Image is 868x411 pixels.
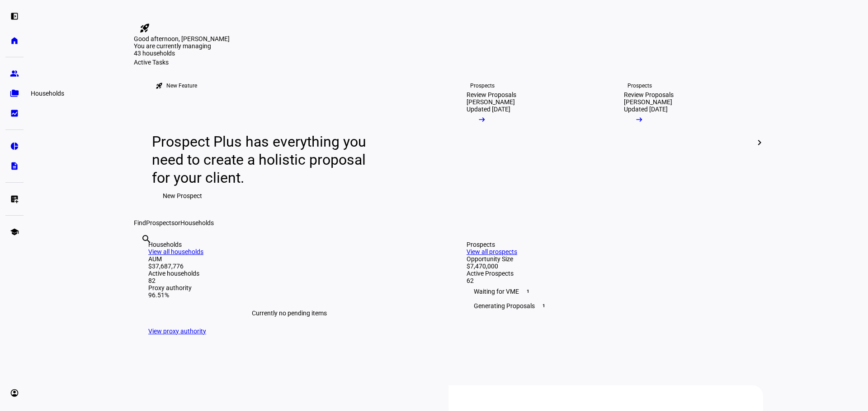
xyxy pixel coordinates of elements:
div: Review Proposals [624,91,674,98]
eth-mat-symbol: bid_landscape [10,109,19,118]
eth-mat-symbol: folder_copy [10,89,19,98]
button: New Prospect [152,187,213,205]
mat-icon: rocket_launch [139,23,150,33]
input: Enter name of prospect or household [141,246,143,257]
div: Currently no pending items [148,299,430,328]
span: 1 [524,288,532,295]
div: [PERSON_NAME] [624,98,672,106]
mat-icon: arrow_right_alt [635,115,644,124]
div: $7,470,000 [467,263,749,270]
mat-icon: rocket_launch [156,82,163,89]
div: Good afternoon, [PERSON_NAME] [134,35,763,42]
eth-mat-symbol: account_circle [10,388,19,397]
div: $37,687,776 [148,263,430,270]
div: Updated [DATE] [467,106,510,113]
a: View all households [148,248,203,255]
div: Households [27,88,68,99]
div: Proxy authority [148,284,430,291]
div: AUM [148,255,430,263]
eth-mat-symbol: list_alt_add [10,194,19,203]
a: ProspectsReview Proposals[PERSON_NAME]Updated [DATE] [452,66,602,219]
span: Prospects [146,219,175,226]
a: group [5,65,24,83]
div: New Feature [166,82,197,89]
div: Waiting for VME [467,284,749,299]
div: Prospects [467,241,749,248]
span: You are currently managing [134,42,211,50]
a: ProspectsReview Proposals[PERSON_NAME]Updated [DATE] [609,66,759,219]
span: New Prospect [163,187,202,205]
div: Prospects [470,82,495,89]
div: Find or [134,219,763,226]
div: Prospect Plus has everything you need to create a holistic proposal for your client. [152,133,375,187]
div: Updated [DATE] [624,106,668,113]
div: Review Proposals [467,91,516,98]
span: Households [180,219,214,226]
div: Active Prospects [467,270,749,277]
a: description [5,157,24,175]
eth-mat-symbol: left_panel_open [10,12,19,21]
div: 82 [148,277,430,284]
div: Generating Proposals [467,299,749,313]
mat-icon: arrow_right_alt [477,115,486,124]
eth-mat-symbol: group [10,69,19,78]
div: [PERSON_NAME] [467,98,515,106]
div: Prospects [627,82,652,89]
div: 96.51% [148,291,430,299]
div: Active households [148,270,430,277]
eth-mat-symbol: pie_chart [10,142,19,151]
mat-icon: search [141,234,152,245]
a: home [5,32,24,50]
eth-mat-symbol: description [10,162,19,171]
a: View all prospects [467,248,517,255]
div: 62 [467,277,749,284]
a: bid_landscape [5,104,24,122]
div: Opportunity Size [467,255,749,263]
a: folder_copy [5,84,24,102]
a: View proxy authority [148,328,206,335]
eth-mat-symbol: home [10,36,19,45]
mat-icon: chevron_right [754,137,765,148]
div: 43 households [134,50,224,59]
span: 1 [540,302,547,309]
div: Households [148,241,430,248]
div: Active Tasks [134,59,763,66]
eth-mat-symbol: school [10,227,19,236]
a: pie_chart [5,137,24,155]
